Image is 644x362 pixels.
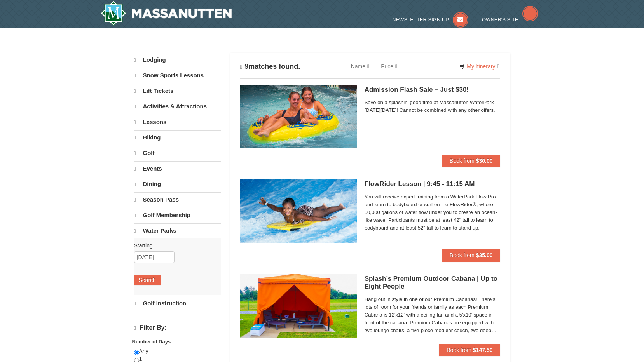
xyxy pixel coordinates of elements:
a: Lift Tickets [134,84,221,98]
span: Book from [450,252,475,258]
span: Newsletter Sign Up [392,17,449,23]
a: Massanutten Resort [101,1,232,26]
span: Owner's Site [482,17,518,23]
span: Save on a splashin' good time at Massanutten WaterPark [DATE][DATE]! Cannot be combined with any ... [365,99,501,114]
span: Hang out in style in one of our Premium Cabanas! There’s lots of room for your friends or family ... [365,296,501,334]
a: Season Pass [134,192,221,207]
a: Snow Sports Lessons [134,68,221,83]
strong: $35.00 [476,252,493,258]
span: Book from [450,158,475,164]
a: Price [375,59,403,74]
a: Events [134,161,221,176]
strong: Number of Days [132,339,171,345]
img: 6619917-1618-f229f8f2.jpg [240,85,357,148]
button: Book from $30.00 [442,155,501,167]
a: Activities & Attractions [134,99,221,114]
img: 6619917-1540-abbb9b77.jpg [240,274,357,338]
a: Water Parks [134,223,221,238]
a: My Itinerary [454,61,504,72]
a: Dining [134,177,221,191]
strong: $147.50 [473,347,493,353]
a: Golf Instruction [134,296,221,311]
h5: Splash’s Premium Outdoor Cabana | Up to Eight People [365,275,501,291]
h5: FlowRider Lesson | 9:45 - 11:15 AM [365,180,501,188]
a: Name [345,59,375,74]
strong: $30.00 [476,158,493,164]
h4: Filter By: [134,324,221,332]
img: 6619917-216-363963c7.jpg [240,179,357,243]
button: Book from $35.00 [442,249,501,261]
button: Search [134,275,161,285]
a: Golf Membership [134,208,221,223]
span: You will receive expert training from a WaterPark Flow Pro and learn to bodyboard or surf on the ... [365,193,501,232]
a: Owner's Site [482,17,538,23]
a: Biking [134,130,221,145]
a: Golf [134,146,221,160]
img: Massanutten Resort Logo [101,1,232,26]
span: Book from [447,347,471,353]
a: Newsletter Sign Up [392,17,468,23]
a: Lessons [134,115,221,129]
label: Starting [134,242,215,249]
h5: Admission Flash Sale – Just $30! [365,86,501,94]
button: Book from $147.50 [439,344,500,356]
a: Lodging [134,53,221,67]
